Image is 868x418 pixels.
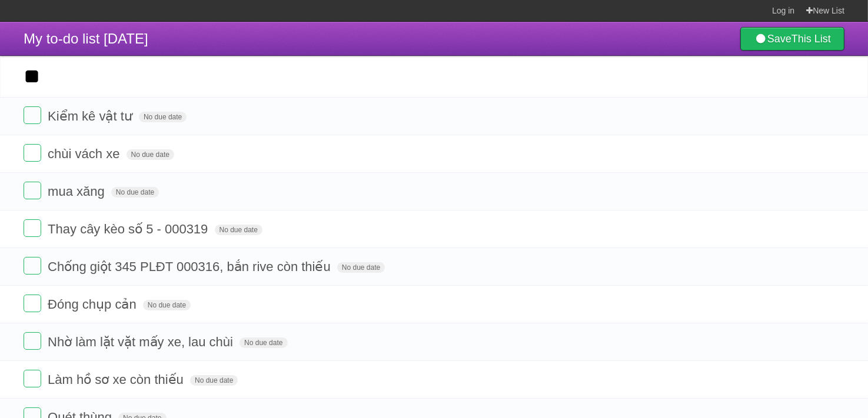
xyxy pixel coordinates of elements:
[48,146,122,161] span: chùi vách xe
[48,259,334,274] span: Chống giột 345 PLĐT 000316, bắn rive còn thiếu
[111,187,159,198] span: No due date
[24,332,41,350] label: Done
[24,370,41,387] label: Done
[143,300,191,310] span: No due date
[48,297,139,312] span: Đóng chụp cản
[24,31,148,46] span: My to-do list [DATE]
[24,106,41,124] label: Done
[215,225,262,235] span: No due date
[740,27,844,51] a: SaveThis List
[48,335,236,349] span: Nhờ làm lặt vặt mấy xe, lau chùi
[24,295,41,312] label: Done
[190,375,238,386] span: No due date
[337,262,385,273] span: No due date
[24,219,41,237] label: Done
[240,337,287,348] span: No due date
[127,149,174,160] span: No due date
[48,372,187,387] span: Làm hồ sơ xe còn thiếu
[24,257,41,275] label: Done
[24,182,41,199] label: Done
[24,144,41,162] label: Done
[48,109,135,123] span: Kiểm kê vật tư
[48,184,108,199] span: mua xăng
[791,33,831,45] b: This List
[139,112,187,122] span: No due date
[48,222,211,236] span: Thay cây kèo số 5 - 000319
